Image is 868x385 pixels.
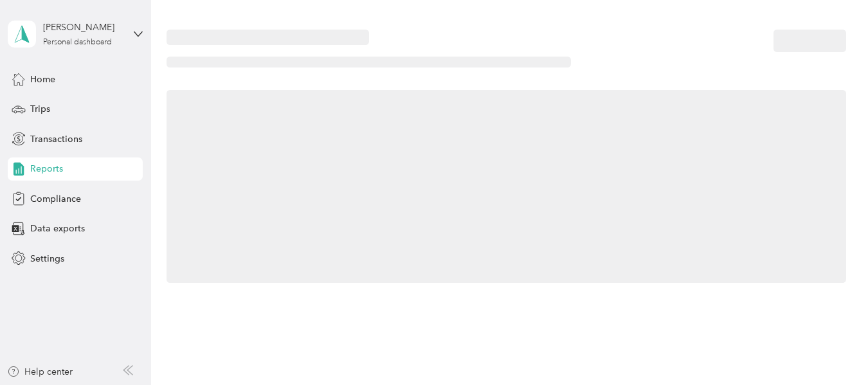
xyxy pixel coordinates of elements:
iframe: Everlance-gr Chat Button Frame [796,313,868,385]
span: Compliance [30,192,81,206]
span: Settings [30,252,64,265]
span: Trips [30,102,50,116]
span: Transactions [30,132,82,146]
div: Personal dashboard [43,39,112,46]
button: Help center [7,365,73,379]
div: [PERSON_NAME] [43,21,123,34]
span: Home [30,73,55,86]
span: Reports [30,162,63,175]
span: Data exports [30,222,85,235]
